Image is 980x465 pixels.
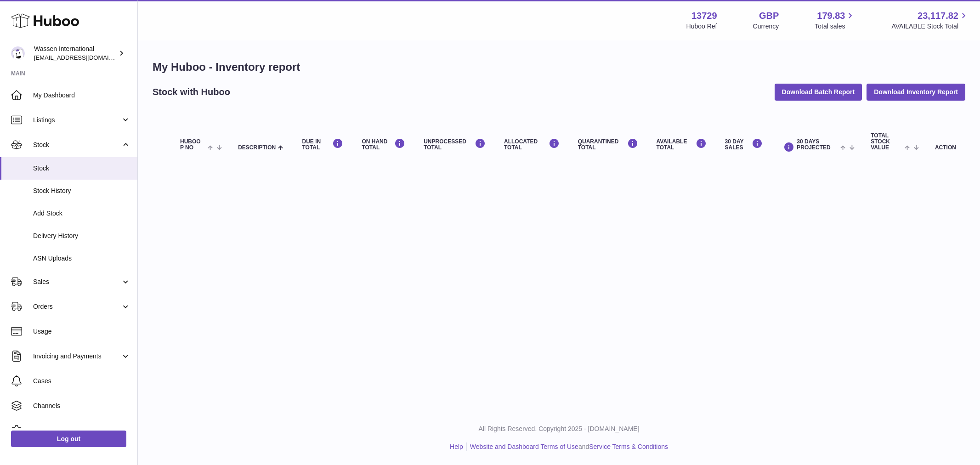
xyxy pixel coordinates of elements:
[302,138,343,151] div: DUE IN TOTAL
[578,138,638,151] div: QUARANTINED Total
[871,133,902,151] span: Total stock value
[867,84,965,100] button: Download Inventory Report
[691,10,717,22] strong: 13729
[753,22,779,31] div: Currency
[34,54,135,61] span: [EMAIL_ADDRESS][DOMAIN_NAME]
[797,139,838,151] span: 30 DAYS PROJECTED
[33,402,130,410] span: Channels
[759,10,779,22] strong: GBP
[686,22,717,31] div: Huboo Ref
[362,138,405,151] div: ON HAND Total
[891,10,969,31] a: 23,117.82 AVAILABLE Stock Total
[725,138,763,151] div: 30 DAY SALES
[815,22,855,31] span: Total sales
[33,254,130,263] span: ASN Uploads
[33,278,121,286] span: Sales
[589,443,668,450] a: Service Terms & Conditions
[33,164,130,173] span: Stock
[891,22,969,31] span: AVAILABLE Stock Total
[11,46,25,60] img: gemma.moses@wassen.com
[815,10,855,31] a: 179.83 Total sales
[33,232,130,240] span: Delivery History
[470,443,578,450] a: Website and Dashboard Terms of Use
[33,426,130,435] span: Settings
[935,145,956,151] div: Action
[180,139,205,151] span: Huboo P no
[145,425,973,433] p: All Rights Reserved. Copyright 2025 - [DOMAIN_NAME]
[33,302,121,311] span: Orders
[33,352,121,361] span: Invoicing and Payments
[817,10,845,22] span: 179.83
[11,431,126,447] a: Log out
[238,145,276,151] span: Description
[33,91,130,100] span: My Dashboard
[918,10,958,22] span: 23,117.82
[504,138,560,151] div: ALLOCATED Total
[33,377,130,386] span: Cases
[467,442,668,451] li: and
[424,138,486,151] div: UNPROCESSED Total
[33,209,130,218] span: Add Stock
[153,60,965,74] h1: My Huboo - Inventory report
[153,86,230,98] h2: Stock with Huboo
[775,84,862,100] button: Download Batch Report
[33,141,121,149] span: Stock
[33,187,130,195] span: Stock History
[33,116,121,125] span: Listings
[657,138,707,151] div: AVAILABLE Total
[33,327,130,336] span: Usage
[34,45,117,62] div: Wassen International
[450,443,463,450] a: Help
